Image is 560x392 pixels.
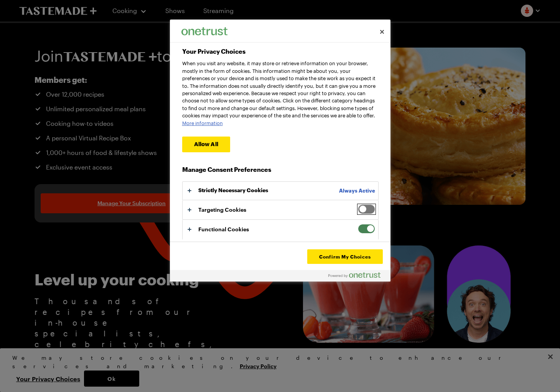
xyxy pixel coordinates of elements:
div: Company Logo [181,23,227,39]
button: Allow All [182,137,230,152]
div: Your Privacy Choices [170,20,390,282]
img: Powered by OneTrust Opens in a new Tab [328,272,380,278]
button: Confirm My Choices [307,249,382,264]
a: More information about your privacy, opens in a new tab [182,120,223,126]
div: Preference center [170,20,390,282]
h3: Manage Consent Preferences [182,166,379,178]
h2: Your Privacy Choices [182,47,379,56]
a: Powered by OneTrust Opens in a new Tab [328,272,387,282]
button: Close [374,23,390,40]
div: When you visit any website, it may store or retrieve information on your browser, mostly in the f... [182,60,379,127]
img: Company Logo [181,27,227,35]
